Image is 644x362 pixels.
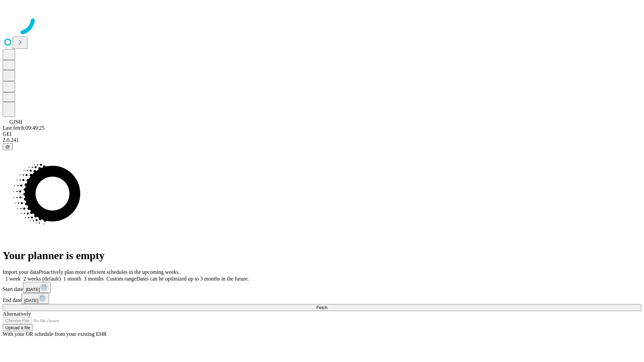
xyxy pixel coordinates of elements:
[137,276,249,282] span: Dates can be optimized up to 3 months in the future.
[3,137,641,143] div: 2.0.241
[3,324,33,331] button: Upload a file
[5,144,10,149] span: @
[23,282,51,293] button: [DATE]
[3,249,641,262] h1: Your planner is empty
[3,311,31,317] span: Alternatively
[9,119,22,125] span: GJSH
[3,125,45,131] span: Last fetch: 09:49:25
[84,276,104,282] span: 3 months
[3,269,39,275] span: Import your data
[106,276,136,282] span: Custom range
[3,304,641,311] button: Fetch
[39,269,180,275] span: Proactively plan more efficient schedules in the upcoming weeks.
[63,276,81,282] span: 1 month
[24,298,38,303] span: [DATE]
[3,282,641,293] div: Start date
[3,143,13,150] button: @
[3,131,641,137] div: GEI
[23,276,61,282] span: 2 weeks (default)
[5,276,21,282] span: 1 week
[316,305,327,310] span: Fetch
[3,293,641,304] div: End date
[26,287,40,292] span: [DATE]
[3,331,107,337] span: With your OR schedule from your existing EHR
[21,293,49,304] button: [DATE]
